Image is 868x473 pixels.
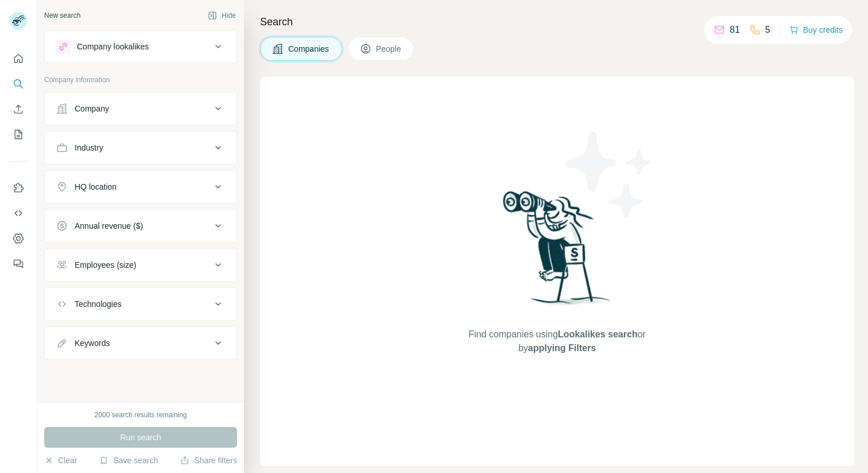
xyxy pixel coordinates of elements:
button: Hide [200,7,244,24]
button: Search [9,74,28,94]
p: 81 [730,23,740,37]
span: Find companies using or by [465,328,649,355]
button: Enrich CSV [9,99,28,120]
div: Company [75,103,109,114]
button: Technologies [45,290,237,318]
div: Annual revenue ($) [75,220,143,232]
button: Use Surfe API [9,203,28,224]
h4: Search [260,14,854,30]
button: Employees (size) [45,251,237,279]
span: applying Filters [528,343,596,353]
button: Share filters [180,455,237,466]
span: People [376,43,402,55]
span: Lookalikes search [558,329,638,339]
button: Company [45,95,237,122]
button: Company lookalikes [45,33,237,60]
button: Clear [44,455,77,466]
button: Save search [99,455,158,466]
div: Company lookalikes [77,41,149,52]
div: Industry [75,142,103,153]
div: Technologies [75,298,122,310]
button: Quick start [9,48,28,69]
span: Companies [288,43,330,55]
p: Company information [44,75,237,85]
button: HQ location [45,173,237,201]
img: Surfe Illustration - Stars [557,123,661,226]
div: Employees (size) [75,259,136,271]
div: New search [44,10,80,21]
img: Surfe Illustration - Woman searching with binoculars [498,188,617,316]
button: Feedback [9,253,28,274]
button: Industry [45,134,237,161]
p: 5 [765,23,770,37]
button: Dashboard [9,228,28,249]
button: Annual revenue ($) [45,212,237,240]
button: My lists [9,124,28,145]
div: HQ location [75,181,117,193]
button: Keywords [45,329,237,357]
button: Buy credits [789,22,843,38]
div: 2000 search results remaining [95,410,187,420]
button: Use Surfe on LinkedIn [9,178,28,198]
div: Keywords [75,337,110,349]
